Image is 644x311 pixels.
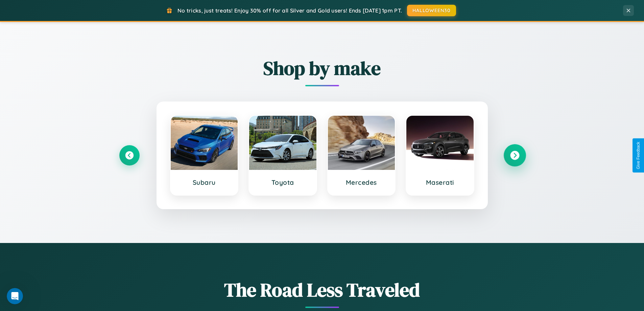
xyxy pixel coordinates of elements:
[413,178,467,186] h3: Maserati
[7,288,23,304] iframe: Intercom live chat
[119,55,525,81] h2: Shop by make
[256,178,310,186] h3: Toyota
[177,178,231,186] h3: Subaru
[119,277,525,303] h1: The Road Less Traveled
[636,142,641,169] div: Give Feedback
[335,178,388,186] h3: Mercedes
[177,7,402,14] span: No tricks, just treats! Enjoy 30% off for all Silver and Gold users! Ends [DATE] 1pm PT.
[407,5,456,16] button: HALLOWEEN30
